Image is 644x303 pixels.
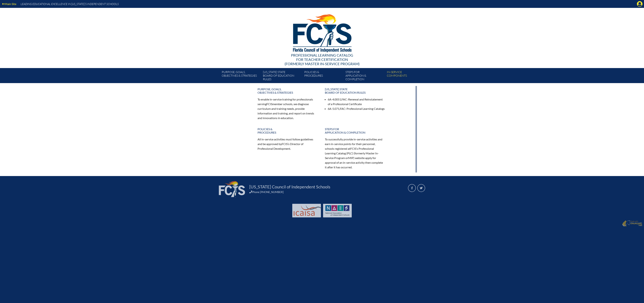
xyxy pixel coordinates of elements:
[622,220,627,227] img: Engaging - Bring it online
[303,69,344,83] a: Policies &Procedures
[627,220,631,225] img: Engaging - Bring it online
[219,53,425,66] div: Professional Learning Catalog (formerly Master In-service Program)
[630,220,642,227] p: Made with
[340,107,345,110] span: FAC
[328,97,385,106] li: 6A-4.0051, : Renewal and Reinstatement of a Professional Certificate
[344,69,385,83] a: Steps forapplication & completion
[255,126,320,136] a: Policies &Procedures
[285,8,359,57] img: FCISlogo221.eps
[220,69,261,83] a: Purpose, goals,objectives & strategies
[323,86,387,96] a: [US_STATE] StateBoard of Education rules
[219,181,245,197] img: FCIS_logo_white
[350,147,356,150] span: FCIS
[249,190,404,194] div: Phone [PHONE_NUMBER]
[347,151,352,155] span: PLC
[325,137,385,169] p: To successfully provide in-service activities and earn in-service points for their personnel, sch...
[621,220,644,228] a: Made with
[1,1,18,6] a: Main Site
[248,184,332,190] a: [US_STATE] Council of Independent Schools
[323,126,387,136] a: Steps forapplication & completion
[258,97,318,120] p: To enable in-service training for professionals serving member schools, we diagnose curriculum an...
[325,205,349,216] img: NAIS Logo
[328,106,385,111] li: 6A-5.071, : Professional Learning Catalogs
[282,142,288,146] span: FCIS
[296,57,348,62] span: for Teacher Certification
[348,156,354,160] span: MIP
[255,86,320,96] a: Purpose, goals,objectives & strategies
[637,1,643,7] svg: Manage account
[261,69,303,83] a: [US_STATE] StateBoard of Education rules
[294,205,321,216] img: Int'l Council Advancing Independent School Accreditation logo
[266,102,272,106] span: FCIS
[258,137,318,151] p: All in-service activities must follow guidelines and be approved by ’s Director of Professional D...
[385,69,427,83] a: In-servicecomponents
[342,98,347,101] span: FAC
[630,222,642,227] img: Engaging - Bring it online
